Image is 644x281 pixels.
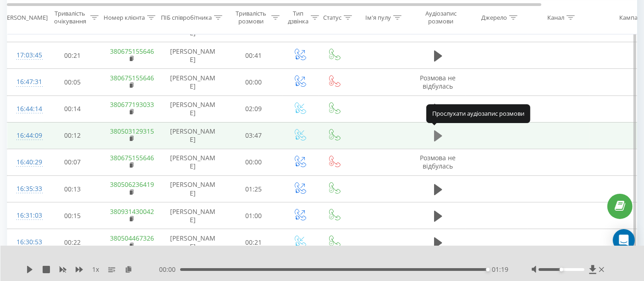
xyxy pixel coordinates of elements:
td: 00:21 [225,229,282,256]
span: 00:00 [159,265,180,274]
a: 380931430042 [110,207,154,216]
td: 00:14 [44,96,101,122]
a: 380506236419 [110,180,154,189]
div: 16:40:29 [17,153,35,171]
a: 380677193033 [110,100,154,109]
div: ПІБ співробітника [161,13,212,21]
div: 16:44:09 [17,127,35,145]
span: Розмова не відбулась [420,73,456,90]
div: 16:35:33 [17,180,35,198]
div: Ім'я пулу [365,13,391,21]
a: 380675155646 [110,153,154,162]
div: 16:44:14 [17,100,35,118]
div: 17:03:45 [17,46,35,64]
div: Номер клієнта [104,13,145,21]
div: Accessibility label [560,268,563,271]
td: 00:22 [44,229,101,256]
a: 380675155646 [110,73,154,82]
td: [PERSON_NAME] [161,176,225,202]
div: Тип дзвінка [288,10,308,25]
div: Тривалість очікування [52,10,88,25]
td: 00:05 [44,69,101,96]
div: Open Intercom Messenger [613,229,635,251]
div: 16:31:03 [17,207,35,225]
span: Розмова не відбулась [420,153,456,170]
td: 00:07 [44,149,101,175]
td: 02:09 [225,96,282,122]
td: 00:21 [44,42,101,69]
span: 01:19 [492,265,509,274]
div: [PERSON_NAME] [1,13,48,21]
div: 16:47:31 [17,73,35,91]
div: Прослухати аудіозапис розмови [426,105,530,123]
div: 16:30:53 [17,233,35,251]
div: Канал [547,13,564,21]
td: 00:15 [44,202,101,229]
td: [PERSON_NAME] [161,122,225,149]
td: 01:00 [225,202,282,229]
div: Тривалість розмови [233,10,269,25]
a: 380504467326 [110,234,154,242]
span: 1 x [92,265,99,274]
td: 00:41 [225,42,282,69]
td: 01:25 [225,176,282,202]
td: 00:13 [44,176,101,202]
div: Статус [323,13,341,21]
td: [PERSON_NAME] [161,96,225,122]
div: Accessibility label [486,268,490,271]
td: [PERSON_NAME] [161,202,225,229]
td: 00:00 [225,149,282,175]
div: Джерело [481,13,507,21]
a: 380503129315 [110,127,154,135]
td: 00:12 [44,122,101,149]
a: 380675155646 [110,47,154,56]
td: 00:00 [225,69,282,96]
td: [PERSON_NAME] [161,69,225,96]
td: 03:47 [225,122,282,149]
td: [PERSON_NAME] [161,149,225,175]
td: [PERSON_NAME] [161,229,225,256]
td: [PERSON_NAME] [161,42,225,69]
div: Аудіозапис розмови [418,10,463,25]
